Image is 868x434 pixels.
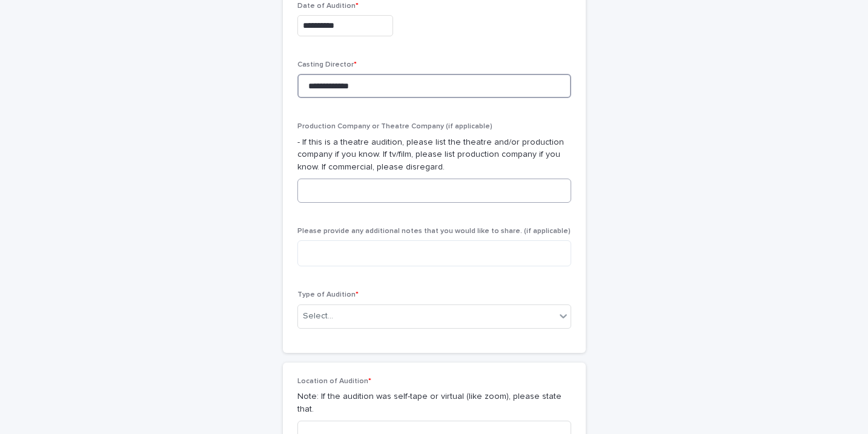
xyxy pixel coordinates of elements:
span: Casting Director [297,61,357,68]
p: - If this is a theatre audition, please list the theatre and/or production company if you know. I... [297,136,571,174]
span: Location of Audition [297,378,371,385]
span: Production Company or Theatre Company (if applicable) [297,123,492,130]
span: Date of Audition [297,2,359,10]
span: Type of Audition [297,291,359,298]
span: Please provide any additional notes that you would like to share. (if applicable) [297,228,571,235]
p: Note: If the audition was self-tape or virtual (like zoom), please state that. [297,390,571,416]
div: Select... [303,310,333,323]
